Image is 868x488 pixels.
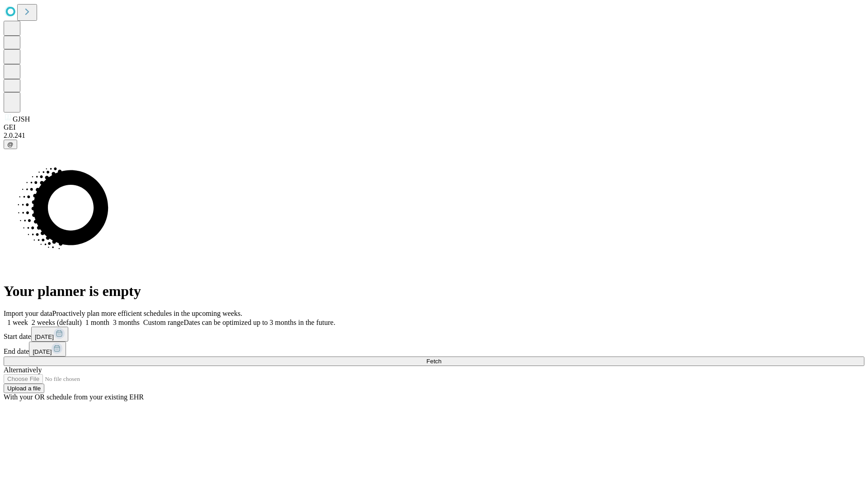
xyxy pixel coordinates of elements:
span: 1 week [7,319,28,326]
span: 3 months [113,319,140,326]
span: @ [7,141,14,148]
span: Dates can be optimized up to 3 months in the future. [184,319,335,326]
h1: Your planner is empty [4,283,864,300]
span: Alternatively [4,366,42,374]
span: Fetch [426,358,441,365]
div: End date [4,342,864,357]
button: [DATE] [31,327,68,342]
button: Upload a file [4,384,44,393]
span: [DATE] [35,333,54,340]
div: Start date [4,327,864,342]
span: 2 weeks (default) [32,319,82,326]
div: GEI [4,123,864,131]
span: With your OR schedule from your existing EHR [4,393,144,401]
button: Fetch [4,357,864,366]
span: GJSH [13,115,30,123]
span: Custom range [143,319,184,326]
button: @ [4,140,17,149]
button: [DATE] [29,342,66,357]
div: 2.0.241 [4,131,864,140]
span: [DATE] [33,348,52,355]
span: Proactively plan more efficient schedules in the upcoming weeks. [52,310,242,317]
span: 1 month [85,319,109,326]
span: Import your data [4,310,52,317]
